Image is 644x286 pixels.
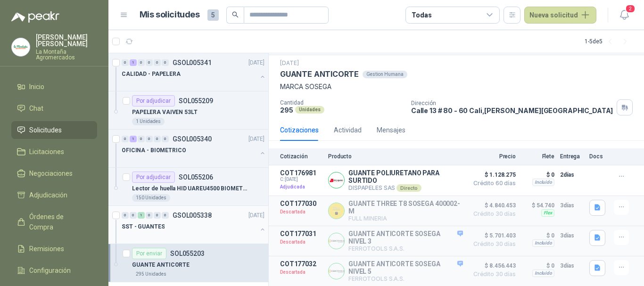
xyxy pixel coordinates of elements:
div: 1 [130,59,137,66]
p: [DATE] [280,59,299,68]
p: $ 0 [521,169,554,180]
p: OFICINA - BIOMETRICO [122,146,186,155]
p: La Montaña Agromercados [36,49,97,60]
p: COT177030 [280,200,322,207]
a: Licitaciones [11,143,97,161]
p: Descartada [280,237,322,247]
p: 2 días [560,169,584,180]
span: Adjudicación [29,190,67,200]
p: GUANTE THREE T8 SOSEGA 400002-M [348,200,463,215]
p: Entrega [560,153,584,160]
span: 5 [207,9,219,21]
button: Nueva solicitud [524,7,596,24]
span: Remisiones [29,244,64,254]
span: Licitaciones [29,147,64,157]
div: 1 [138,212,145,219]
span: Inicio [29,82,44,92]
a: Negociaciones [11,164,97,182]
p: SOL055209 [179,98,213,104]
a: Por enviarSOL055203GUANTE ANTICORTE295 Unidades [108,244,268,282]
div: Incluido [532,239,554,247]
p: PAPELERA VAIVEN 53LT [132,108,198,117]
p: DISPAPELES SAS [348,184,463,192]
img: Logo peakr [11,11,59,23]
img: Company Logo [329,263,344,279]
p: $ 0 [521,230,554,241]
p: GUANTE ANTICORTE SOSEGA NIVEL 3 [348,230,463,245]
p: Dirección [411,100,613,106]
div: 295 Unidades [132,270,170,278]
a: Por adjudicarSOL055206Lector de huella HID UAREU4500 BIOMETRICO150 Unidades [108,168,268,206]
img: Company Logo [329,172,344,188]
div: Gestion Humana [363,71,407,78]
p: [DATE] [248,211,264,220]
div: 0 [146,136,153,142]
div: 0 [162,136,169,142]
p: [DATE] [248,58,264,67]
span: Configuración [29,265,71,276]
div: 1 - 5 de 5 [585,34,633,49]
div: Cotizaciones [280,125,319,135]
div: Directo [396,184,421,192]
span: search [232,11,239,18]
p: 3 días [560,260,584,271]
img: Company Logo [329,233,344,249]
div: 0 [162,59,169,66]
a: 0 0 1 0 0 0 GSOL005338[DATE] SST - GUANTES [122,210,266,240]
div: Todas [412,10,431,20]
p: 3 días [560,200,584,211]
span: 2 [625,4,636,13]
p: 295 [280,106,293,114]
p: $ 0 [521,260,554,271]
p: COT177031 [280,230,322,237]
div: Flex [541,209,554,217]
p: Docs [589,153,608,160]
a: Configuración [11,261,97,279]
div: 0 [146,59,153,66]
div: 1 [130,136,137,142]
div: Por enviar [132,248,166,259]
p: GSOL005341 [173,59,212,66]
a: Solicitudes [11,121,97,139]
div: 1 Unidades [132,118,165,125]
div: 0 [138,59,145,66]
span: Negociaciones [29,168,73,179]
p: FERROTOOLS S.A.S. [348,245,463,252]
p: Producto [328,153,463,160]
p: SOL055203 [170,250,205,257]
span: $ 5.701.403 [469,230,516,241]
span: $ 1.128.275 [469,169,516,180]
span: Crédito 30 días [469,241,516,247]
span: Crédito 60 días [469,180,516,186]
p: GSOL005340 [173,136,212,142]
p: [PERSON_NAME] [PERSON_NAME] [36,34,97,47]
span: Crédito 30 días [469,271,516,277]
div: 0 [138,136,145,142]
a: Chat [11,99,97,117]
p: Descartada [280,268,322,277]
p: SOL055206 [179,174,213,180]
p: FULL MINERIA [348,215,463,222]
p: Cotización [280,153,322,160]
p: Adjudicada [280,182,322,192]
div: 0 [146,212,153,219]
div: 0 [122,212,129,219]
div: Incluido [532,270,554,277]
a: 0 1 0 0 0 0 GSOL005341[DATE] CALIDAD - PAPELERA [122,57,266,87]
a: Adjudicación [11,186,97,204]
span: Órdenes de Compra [29,212,88,232]
p: GUANTE ANTICORTE [132,261,190,270]
p: GSOL005338 [173,212,212,219]
a: Inicio [11,78,97,96]
p: SST - GUANTES [122,222,165,231]
p: GUANTE POLIURETANO PARA SURTIDO [348,169,463,184]
a: 0 1 0 0 0 0 GSOL005340[DATE] OFICINA - BIOMETRICO [122,133,266,163]
p: CALIDAD - PAPELERA [122,70,181,79]
p: Precio [469,153,516,160]
p: Descartada [280,207,322,217]
p: COT177032 [280,260,322,268]
div: 0 [122,136,129,142]
p: Cantidad [280,99,404,106]
p: FERROTOOLS S.A.S. [348,275,463,282]
div: 150 Unidades [132,194,170,202]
